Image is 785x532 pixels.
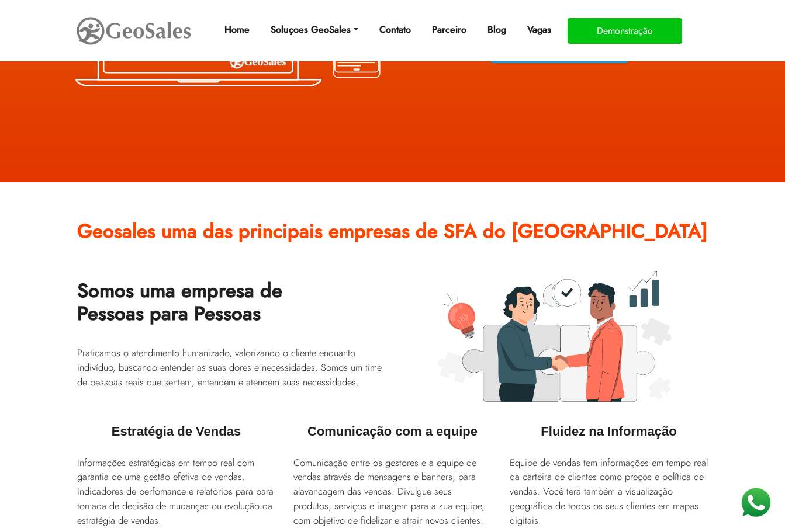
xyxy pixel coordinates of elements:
[427,18,471,41] a: Parceiro
[77,271,384,343] h2: Somos uma empresa de Pessoas para Pessoas
[77,455,276,528] p: Informações estratégicas em tempo real com garantia de uma gestão efetiva de vendas. Indicadores ...
[438,271,672,402] img: Plataforma GeoSales
[77,346,384,390] p: Praticamos o atendimento humanizado, valorizando o cliente enquanto indivíduo, buscando entender ...
[738,485,773,520] img: WhatsApp
[293,412,492,445] h3: Comunicação com a equipe
[77,412,276,445] h3: Estratégia de Vendas
[266,18,362,41] a: Soluçoes GeoSales
[220,18,254,41] a: Home
[523,18,556,41] a: Vagas
[510,455,708,528] p: Equipe de vendas tem informações em tempo real da carteira de clientes como preços e política de ...
[483,18,511,41] a: Blog
[510,412,708,445] h3: Fluidez na Informação
[568,18,682,44] button: Demonstração
[375,18,416,41] a: Contato
[293,455,492,528] p: Comunicação entre os gestores e a equipe de vendas através de mensagens e banners, para alavancag...
[75,15,192,47] img: GeoSales
[77,211,708,260] h2: Geosales uma das principais empresas de SFA do [GEOGRAPHIC_DATA]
